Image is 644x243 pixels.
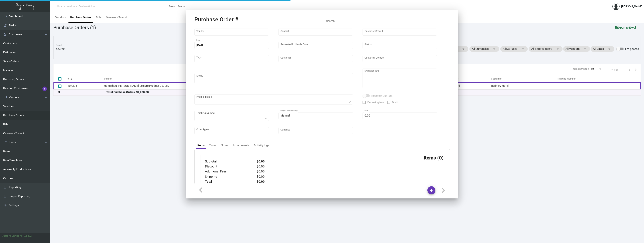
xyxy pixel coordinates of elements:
[248,174,265,179] td: $0.00
[233,143,249,147] div: Attachments
[377,183,403,186] span: 0 Opened Estimates
[197,143,205,147] div: Items
[254,143,269,147] div: Activity logs
[371,93,393,98] span: Regency Contact
[367,100,384,105] span: Deposit given
[424,155,444,161] h3: Items (0)
[2,234,22,238] div: Current version:
[209,143,216,147] div: Tasks
[280,114,290,117] span: Manual
[411,183,440,186] span: 0 Opened Sales Orders
[392,100,398,105] span: Draft
[408,181,444,188] button: 0 Opened Sales Orders
[248,164,265,169] td: $0.00
[205,159,248,164] td: Subtotal
[205,164,248,169] td: Discount
[221,143,228,147] div: Notes
[205,174,248,179] td: Shipping
[374,181,406,188] button: 0 Opened Estimates
[248,179,265,184] td: $0.00
[205,169,248,174] td: Additional Fees
[248,169,265,174] td: $0.00
[248,159,265,164] td: $0.00
[205,179,248,184] td: Total
[194,16,238,23] h2: Purchase Order #
[24,234,32,238] div: 0.51.2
